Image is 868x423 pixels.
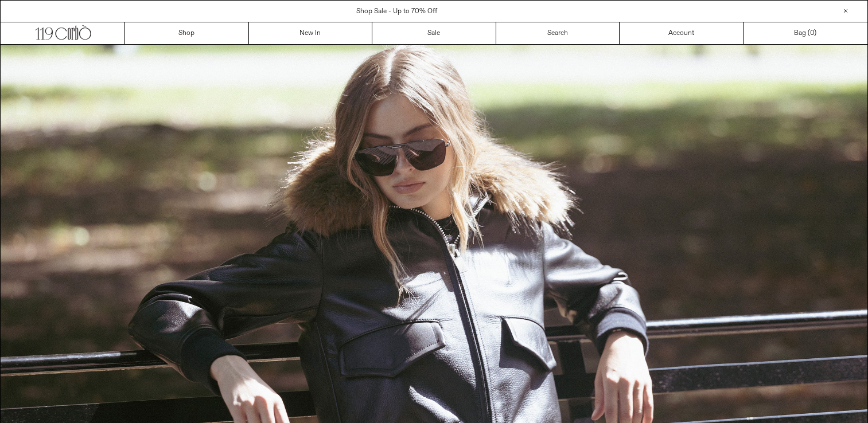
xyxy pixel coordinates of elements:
[810,28,816,38] span: )
[744,22,867,44] a: Bag ()
[372,22,496,44] a: Sale
[810,29,814,38] span: 0
[356,7,437,16] a: Shop Sale - Up to 70% Off
[620,22,744,44] a: Account
[249,22,373,44] a: New In
[125,22,249,44] a: Shop
[496,22,620,44] a: Search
